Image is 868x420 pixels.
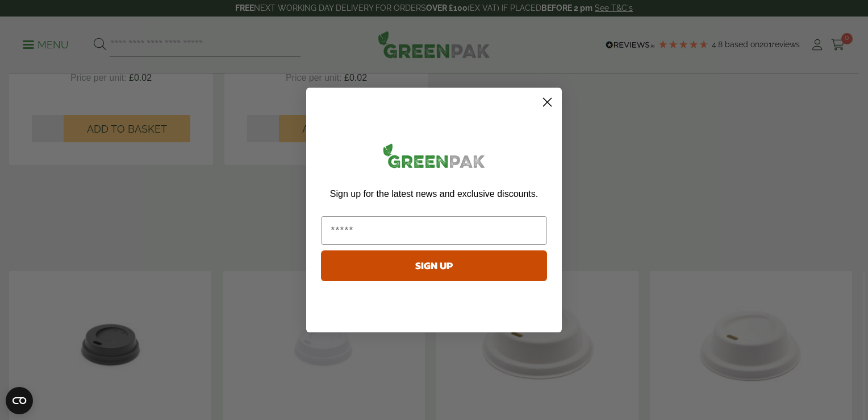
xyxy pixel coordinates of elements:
[321,250,547,281] button: SIGN UP
[321,216,547,245] input: Email
[321,139,547,177] img: greenpak_logo
[330,189,538,199] span: Sign up for the latest news and exclusive discounts.
[537,92,557,112] button: Close dialog
[6,387,33,414] button: Open CMP widget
